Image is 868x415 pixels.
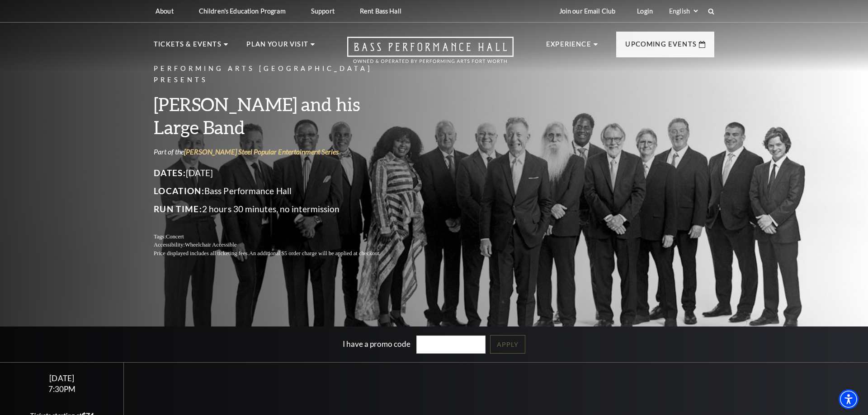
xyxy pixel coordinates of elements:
[154,147,402,157] p: Part of the
[199,7,286,15] p: Children's Education Program
[154,93,402,139] h3: [PERSON_NAME] and his Large Band
[154,249,402,258] p: Price displayed includes all ticketing fees.
[343,339,410,348] label: I have a promo code
[667,7,699,15] select: Select:
[185,242,236,248] span: Wheelchair Accessible
[249,250,381,256] span: An additional $5 order charge will be applied at checkout.
[246,39,308,55] p: Plan Your Visit
[625,39,697,55] p: Upcoming Events
[154,186,204,196] span: Location:
[154,204,202,214] span: Run Time:
[154,63,402,86] p: Performing Arts [GEOGRAPHIC_DATA] Presents
[360,7,401,15] p: Rent Bass Hall
[184,147,339,156] a: [PERSON_NAME] Steel Popular Entertainment Series
[839,389,859,409] div: Accessibility Menu
[11,373,113,383] div: [DATE]
[154,168,186,178] span: Dates:
[166,233,184,240] span: Concert
[154,166,402,180] p: [DATE]
[154,233,402,241] p: Tags:
[154,39,222,55] p: Tickets & Events
[154,241,402,249] p: Accessibility:
[546,39,591,55] p: Experience
[311,7,335,15] p: Support
[154,202,402,216] p: 2 hours 30 minutes, no intermission
[11,385,113,393] div: 7:30PM
[154,184,402,198] p: Bass Performance Hall
[156,7,174,15] p: About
